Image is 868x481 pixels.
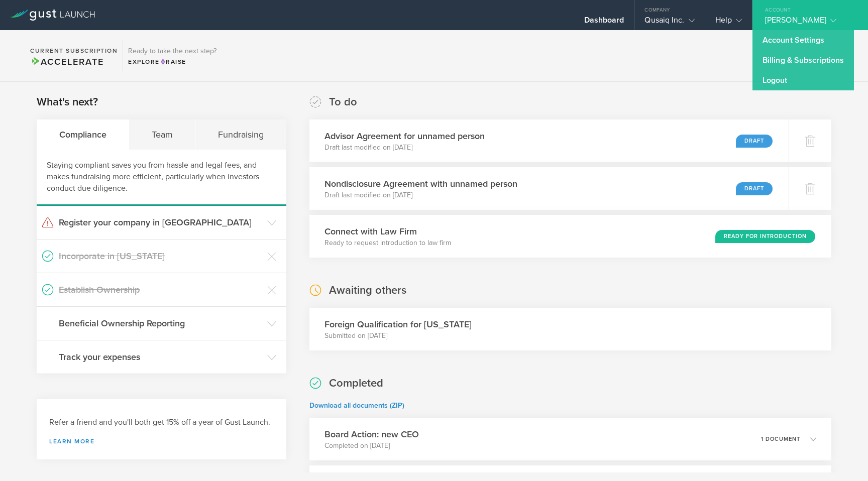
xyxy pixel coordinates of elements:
[584,15,624,30] div: Dashboard
[160,58,186,65] span: Raise
[59,350,262,364] h3: Track your expenses
[309,215,831,258] div: Connect with Law FirmReady to request introduction to law firmReady for Introduction
[309,167,789,210] div: Nondisclosure Agreement with unnamed personDraft last modified on [DATE]Draft
[736,135,773,148] div: Draft
[761,436,800,442] p: 1 document
[59,250,262,263] h3: Incorporate in [US_STATE]
[129,119,195,150] div: Team
[37,119,129,150] div: Compliance
[309,401,404,410] a: Download all documents (ZIP)
[324,143,485,153] p: Draft last modified on [DATE]
[324,238,451,248] p: Ready to request introduction to law firm
[324,130,485,143] h3: Advisor Agreement for unnamed person
[324,225,451,238] h3: Connect with Law Firm
[37,95,98,109] h2: What's next?
[59,283,262,296] h3: Establish Ownership
[30,56,103,67] span: Accelerate
[329,283,406,298] h2: Awaiting others
[59,317,262,330] h3: Beneficial Ownership Reporting
[49,417,274,428] h3: Refer a friend and you'll both get 15% off a year of Gust Launch.
[644,15,694,30] div: Qusaiq Inc.
[324,331,472,341] p: Submitted on [DATE]
[49,438,274,444] a: Learn more
[329,376,383,391] h2: Completed
[324,428,419,441] h3: Board Action: new CEO
[324,441,419,451] p: Completed on [DATE]
[37,150,286,206] div: Staying compliant saves you from hassle and legal fees, and makes fundraising more efficient, par...
[30,48,118,54] h2: Current Subscription
[195,119,286,150] div: Fundraising
[715,230,815,243] div: Ready for Introduction
[736,182,773,195] div: Draft
[715,15,742,30] div: Help
[59,216,262,229] h3: Register your company in [GEOGRAPHIC_DATA]
[324,318,472,331] h3: Foreign Qualification for [US_STATE]
[123,40,222,71] div: Ready to take the next step?ExploreRaise
[309,119,789,162] div: Advisor Agreement for unnamed personDraft last modified on [DATE]Draft
[765,15,850,30] div: [PERSON_NAME]
[128,48,216,55] h3: Ready to take the next step?
[324,177,517,190] h3: Nondisclosure Agreement with unnamed person
[324,190,517,200] p: Draft last modified on [DATE]
[128,57,216,66] div: Explore
[818,433,868,481] iframe: Chat Widget
[329,95,357,109] h2: To do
